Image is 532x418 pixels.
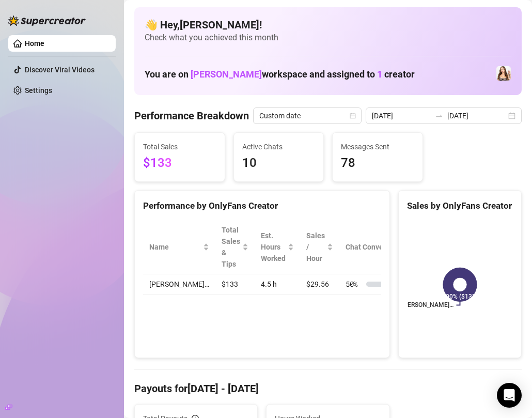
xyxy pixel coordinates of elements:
h4: Performance Breakdown [134,109,249,123]
img: logo-BBDzfeDw.svg [8,16,86,26]
a: Settings [25,86,52,95]
div: Est. Hours Worked [261,230,286,264]
th: Chat Conversion [339,220,427,274]
span: calendar [350,113,356,119]
span: Messages Sent [341,141,414,152]
span: swap-right [435,112,443,120]
th: Name [143,220,215,274]
span: to [435,112,443,120]
div: Sales by OnlyFans Creator [407,199,513,213]
img: Lydia [496,66,511,81]
span: Check what you achieved this month [145,32,511,43]
span: Total Sales & Tips [222,224,240,270]
td: 4.5 h [255,274,300,295]
span: Total Sales [143,141,216,152]
h4: Payouts for [DATE] - [DATE] [134,381,522,396]
input: Start date [372,110,431,121]
span: build [5,404,12,411]
text: [PERSON_NAME]… [401,302,453,309]
td: $133 [215,274,255,295]
a: Home [25,39,44,48]
span: [PERSON_NAME] [191,69,262,80]
span: Custom date [259,108,355,123]
td: $29.56 [300,274,339,295]
span: Active Chats [242,141,316,152]
th: Sales / Hour [300,220,339,274]
div: Performance by OnlyFans Creator [143,199,381,213]
span: 10 [242,153,316,173]
span: Chat Conversion [346,241,412,253]
input: End date [447,110,506,121]
a: Discover Viral Videos [25,66,95,74]
span: 1 [377,69,382,80]
span: $133 [143,153,216,173]
span: 78 [341,153,414,173]
h1: You are on workspace and assigned to creator [145,69,415,80]
span: 50 % [346,278,362,290]
span: Sales / Hour [306,230,325,264]
span: Name [149,241,201,253]
div: Open Intercom Messenger [497,383,522,408]
h4: 👋 Hey, [PERSON_NAME] ! [145,18,511,32]
th: Total Sales & Tips [215,220,255,274]
td: [PERSON_NAME]… [143,274,215,295]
